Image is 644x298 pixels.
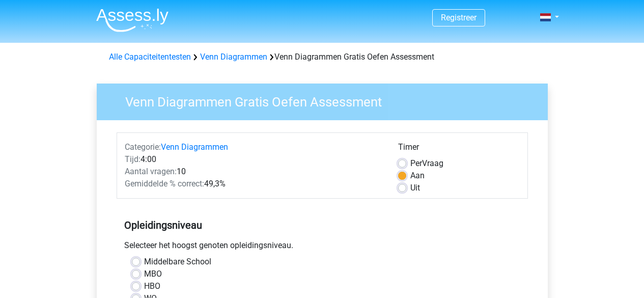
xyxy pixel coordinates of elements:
[410,182,420,194] label: Uit
[124,215,520,235] h5: Opleidingsniveau
[109,52,191,62] a: Alle Capaciteitentesten
[144,256,211,268] label: Middelbare School
[117,178,390,190] div: 49,3%
[144,268,162,280] label: MBO
[113,90,540,110] h3: Venn Diagrammen Gratis Oefen Assessment
[125,154,141,164] span: Tijd:
[441,13,477,22] a: Registreer
[410,158,422,168] span: Per
[200,52,267,62] a: Venn Diagrammen
[96,8,169,32] img: Assessly
[161,142,228,152] a: Venn Diagrammen
[125,142,161,152] span: Categorie:
[117,153,390,166] div: 4:00
[125,167,177,176] span: Aantal vragen:
[410,157,443,170] label: Vraag
[125,179,204,188] span: Gemiddelde % correct:
[117,239,528,256] div: Selecteer het hoogst genoten opleidingsniveau.
[410,170,425,182] label: Aan
[144,280,160,292] label: HBO
[117,166,390,178] div: 10
[105,51,540,63] div: Venn Diagrammen Gratis Oefen Assessment
[398,141,520,157] div: Timer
